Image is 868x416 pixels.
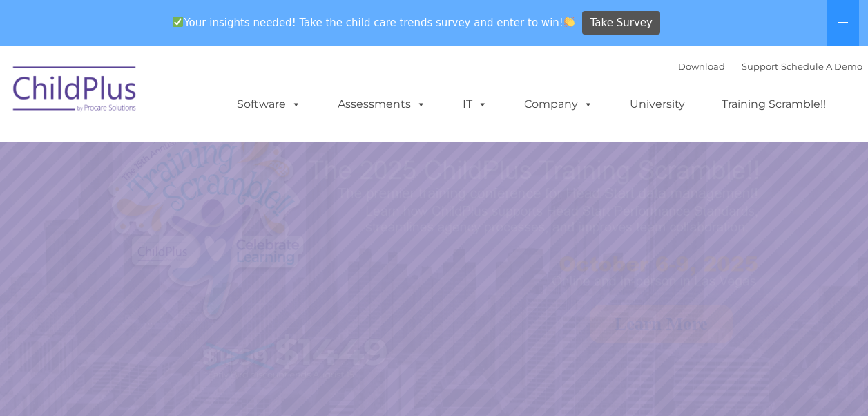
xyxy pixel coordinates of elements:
[6,57,144,126] img: ChildPlus by Procare Solutions
[678,61,862,72] font: |
[582,11,660,35] a: Take Survey
[167,9,581,36] span: Your insights needed! Take the child care trends survey and enter to win!
[678,61,725,72] a: Download
[781,61,862,72] a: Schedule A Demo
[564,17,575,27] img: 👏
[708,91,840,118] a: Training Scramble!!
[510,91,607,118] a: Company
[449,91,501,118] a: IT
[173,17,183,27] img: ✅
[590,11,653,35] span: Take Survey
[324,91,440,118] a: Assessments
[223,91,315,118] a: Software
[616,91,699,118] a: University
[742,61,778,72] a: Support
[590,305,733,343] a: Learn More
